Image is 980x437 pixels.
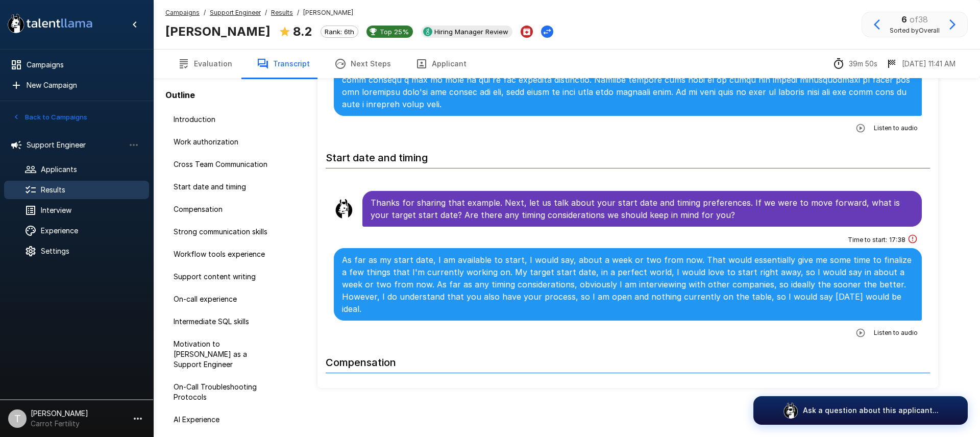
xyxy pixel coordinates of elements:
[901,14,907,25] b: 6
[421,26,512,38] div: View profile in Greenhouse
[423,27,432,36] img: greenhouse_logo.jpeg
[165,24,271,39] b: [PERSON_NAME]
[303,8,353,18] span: [PERSON_NAME]
[244,50,322,78] button: Transcript
[174,294,276,304] span: On-call experience
[165,290,284,308] div: On-call experience
[165,378,284,406] div: On-Call Troubleshooting Protocols
[174,204,276,214] span: Compensation
[376,28,413,36] span: Top 25%
[321,28,358,36] span: Rank: 6th
[803,405,939,416] p: Ask a question about this applicant...
[174,137,276,147] span: Work authorization
[204,8,206,18] span: /
[371,197,914,221] p: Thanks for sharing that example. Next, let us talk about your start date and timing preferences. ...
[908,234,918,246] div: This answer took longer than usual and could be a sign of cheating
[210,9,261,16] u: Support Engineer
[886,58,955,70] div: The date and time when the interview was completed
[782,402,799,419] img: logo_glasses@2x.png
[293,24,312,39] b: 8.2
[174,227,276,237] span: Strong communication skills
[165,133,284,151] div: Work authorization
[297,8,299,18] span: /
[174,182,276,192] span: Start date and timing
[832,58,877,70] div: The time between starting and completing the interview
[165,90,195,100] b: Outline
[265,8,267,18] span: /
[174,317,276,327] span: Intermediate SQL skills
[521,26,533,38] button: Archive Applicant
[541,26,553,38] button: Change Stage
[753,396,968,425] button: Ask a question about this applicant...
[174,114,276,125] span: Introduction
[326,141,930,168] h6: Start date and timing
[165,312,284,331] div: Intermediate SQL skills
[165,9,200,16] u: Campaigns
[902,59,955,69] p: [DATE] 11:41 AM
[271,9,293,16] u: Results
[334,199,354,219] img: llama_clean.png
[174,339,276,370] span: Motivation to [PERSON_NAME] as a Support Engineer
[430,28,512,36] span: Hiring Manager Review
[165,110,284,129] div: Introduction
[165,178,284,196] div: Start date and timing
[165,223,284,241] div: Strong communication skills
[165,200,284,218] div: Compensation
[165,268,284,286] div: Support content writing
[174,159,276,169] span: Cross Team Communication
[342,254,914,315] p: As far as my start date, I am available to start, I would say, about a week or two from now. That...
[403,50,479,78] button: Applicant
[910,14,928,25] span: of 38
[874,328,918,338] span: Listen to audio
[889,235,905,245] span: 17 : 38
[890,26,940,36] span: Sorted by Overall
[165,245,284,263] div: Workflow tools experience
[165,50,244,78] button: Evaluation
[165,335,284,374] div: Motivation to [PERSON_NAME] as a Support Engineer
[874,123,918,133] span: Listen to audio
[326,346,930,373] h6: Compensation
[848,235,887,245] span: Time to start :
[165,155,284,174] div: Cross Team Communication
[849,59,877,69] p: 39m 50s
[174,249,276,259] span: Workflow tools experience
[174,272,276,282] span: Support content writing
[322,50,403,78] button: Next Steps
[174,382,276,402] span: On-Call Troubleshooting Protocols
